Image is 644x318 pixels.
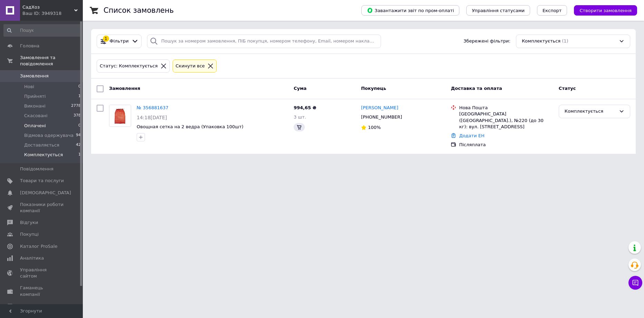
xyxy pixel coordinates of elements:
span: Завантажити звіт по пром-оплаті [367,7,454,13]
span: Відгуки [20,219,38,226]
span: Замовлення [109,86,140,91]
span: Виконані [24,103,46,109]
div: Комплектується [565,108,616,115]
span: Статус [559,86,576,91]
div: [PHONE_NUMBER] [360,113,403,122]
a: Створити замовлення [567,8,637,13]
span: Управління статусами [472,8,525,13]
a: № 356881637 [137,105,168,110]
span: Головна [20,43,39,49]
span: 0 [78,123,81,129]
span: 94 [76,132,81,139]
span: Комплектується [522,38,560,45]
span: 2778 [71,103,81,109]
span: (1) [562,38,568,44]
span: Відмова одержувача [24,132,74,139]
div: Нова Пошта [459,105,553,111]
input: Пошук [3,24,81,37]
span: Покупець [361,86,386,91]
span: Показники роботи компанії [20,202,64,214]
span: Замовлення та повідомлення [20,55,83,67]
span: 3 шт. [294,114,306,120]
button: Чат з покупцем [628,276,642,290]
span: Скасовані [24,113,48,119]
span: Комплектується [24,152,63,158]
span: Нові [24,84,34,90]
span: 1 [78,152,81,158]
span: Оплачені [24,123,46,129]
span: Маркет [20,303,38,309]
div: Післяплата [459,142,553,148]
span: Замовлення [20,73,49,79]
span: 100% [368,125,381,130]
span: Повідомлення [20,166,53,172]
span: 42 [76,142,81,148]
span: Прийняті [24,93,46,100]
span: Фільтри [110,38,129,45]
span: СадХоз [22,4,74,10]
div: Статус: Комплектується [98,63,159,70]
span: 0 [78,84,81,90]
span: Доставляється [24,142,59,148]
div: Ваш ID: 3949318 [22,10,83,17]
span: Гаманець компанії [20,285,64,297]
span: Покупці [20,231,39,237]
input: Пошук за номером замовлення, ПІБ покупця, номером телефону, Email, номером накладної [147,35,381,48]
div: 1 [103,36,109,42]
a: Фото товару [109,105,131,127]
span: Експорт [543,8,562,13]
button: Експорт [537,5,567,16]
span: 378 [74,113,81,119]
span: 14:18[DATE] [137,115,167,120]
button: Створити замовлення [574,5,637,16]
span: Доставка та оплата [451,86,502,91]
span: Cума [294,86,306,91]
span: 994,65 ₴ [294,105,316,110]
span: 1 [78,93,81,100]
span: Управління сайтом [20,267,64,279]
button: Завантажити звіт по пром-оплаті [361,5,459,16]
button: Управління статусами [466,5,530,16]
span: [DEMOGRAPHIC_DATA] [20,190,71,196]
a: [PERSON_NAME] [361,105,398,111]
span: Збережені фільтри: [464,38,510,45]
div: Cкинути все [174,63,206,70]
span: Аналітика [20,255,44,261]
a: Овощная сетка на 2 ведра (Упаковка 100шт) [137,124,243,129]
span: Товари та послуги [20,178,64,184]
h1: Список замовлень [104,6,174,15]
span: Створити замовлення [579,8,632,13]
span: Каталог ProSale [20,243,57,250]
img: Фото товару [109,105,131,127]
div: [GEOGRAPHIC_DATA] ([GEOGRAPHIC_DATA].), №220 (до 30 кг): вул. [STREET_ADDRESS] [459,111,553,130]
a: Додати ЕН [459,133,484,138]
